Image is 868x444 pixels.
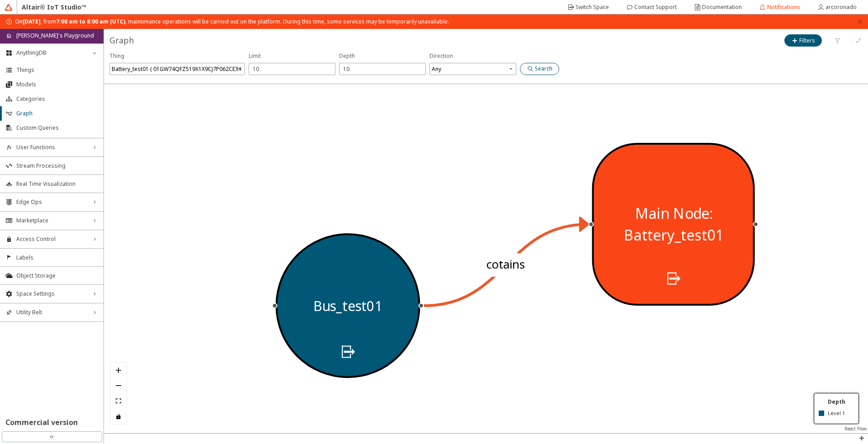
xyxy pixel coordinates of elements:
[613,203,735,246] div: Main Node: Battery_test01
[111,393,126,409] button: fit view
[313,296,383,316] div: Bus_test01
[828,410,845,417] span: Level 1
[112,63,241,75] div: Battery_test01 ( 01GW74QFZ519X1X9CJ7P062CE3 )
[819,398,854,406] div: Depth
[336,339,360,364] unity-button: Go to Thing details
[111,378,126,393] button: zoom out
[429,52,516,60] label: Direction
[432,63,441,75] div: Any
[827,34,849,47] unity-button: Clear Filters
[111,363,126,378] button: zoom in
[109,52,245,60] label: Thing
[844,425,867,432] a: React Flow
[111,409,126,424] button: toggle interactivity
[661,266,686,292] unity-button: Go to Thing details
